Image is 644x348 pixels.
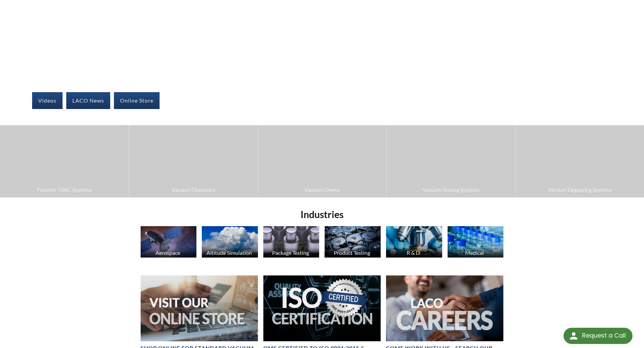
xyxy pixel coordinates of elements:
[261,185,383,194] span: Vacuum Ovens
[66,92,110,109] a: LACO News
[141,226,197,258] img: Satellite image
[385,249,442,256] div: R & D
[324,249,380,256] div: Product Testing
[32,92,63,109] a: Videos
[114,92,160,109] a: Online Store
[202,226,258,259] a: Altitude Simulation Altitude Simulation, Clouds
[258,125,386,197] a: Vacuum Ovens
[3,185,125,194] span: Frontier TVAC Systems
[516,125,644,197] a: Vacuum Degassing Systems
[325,226,381,258] img: Hard Drives image
[564,328,633,344] div: Request a Call
[201,249,257,256] div: Altitude Simulation
[448,226,504,258] img: Medication Bottles image
[263,226,319,259] a: Package Testing Perfume Bottles image
[390,185,512,194] span: Vacuum Testing Systems
[447,249,503,256] div: Medical
[141,226,197,259] a: Aerospace Satellite image
[262,249,319,256] div: Package Testing
[386,226,442,259] a: R & D Microscope image
[448,226,504,259] a: Medical Medication Bottles image
[387,125,515,197] a: Vacuum Testing Systems
[582,328,626,343] div: Request a Call
[129,125,258,197] a: Vacuum Chambers
[140,249,196,256] div: Aerospace
[325,226,381,259] a: Product Testing Hard Drives image
[138,208,506,221] h2: Industries
[568,330,579,341] img: round button
[202,226,258,258] img: Altitude Simulation, Clouds
[519,185,641,194] span: Vacuum Degassing Systems
[133,185,254,194] span: Vacuum Chambers
[263,226,319,258] img: Perfume Bottles image
[386,226,442,258] img: Microscope image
